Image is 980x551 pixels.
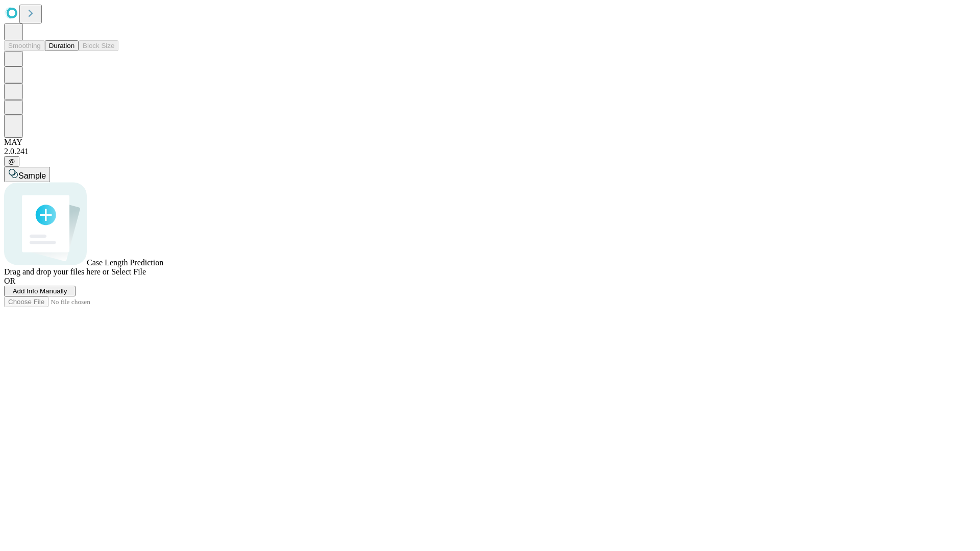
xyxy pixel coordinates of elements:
[18,171,46,180] span: Sample
[45,40,79,51] button: Duration
[111,267,146,276] span: Select File
[13,287,67,295] span: Add Info Manually
[4,167,50,182] button: Sample
[4,267,109,276] span: Drag and drop your files here or
[8,158,15,165] span: @
[4,286,76,296] button: Add Info Manually
[4,277,15,285] span: OR
[4,147,976,156] div: 2.0.241
[4,156,19,167] button: @
[4,40,45,51] button: Smoothing
[4,138,976,147] div: MAY
[79,40,118,51] button: Block Size
[87,258,163,267] span: Case Length Prediction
